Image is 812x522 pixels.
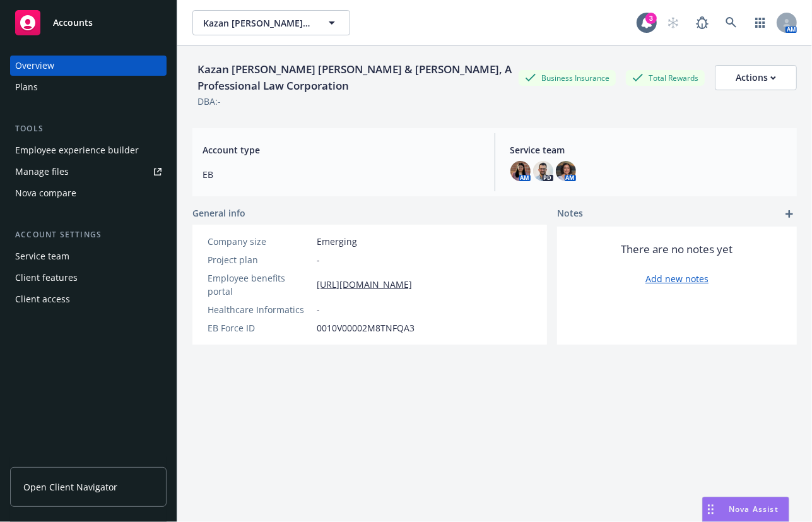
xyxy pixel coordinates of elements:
[690,10,715,35] a: Report a Bug
[15,183,76,203] div: Nova compare
[10,56,167,76] a: Overview
[15,140,139,160] div: Employee experience builder
[645,13,657,24] div: 3
[15,56,54,76] div: Overview
[203,16,312,30] span: Kazan [PERSON_NAME] [PERSON_NAME] & [PERSON_NAME], A Professional Law Corporation
[556,161,576,181] img: photo
[719,10,744,35] a: Search
[645,272,709,285] a: Add new notes
[10,140,167,160] a: Employee experience builder
[621,242,733,257] span: There are no notes yet
[203,143,480,157] span: Account type
[208,271,312,298] div: Employee benefits portal
[203,168,480,181] span: EB
[192,61,519,95] div: Kazan [PERSON_NAME] [PERSON_NAME] & [PERSON_NAME], A Professional Law Corporation
[53,18,93,28] span: Accounts
[736,66,776,90] div: Actions
[729,504,779,514] span: Nova Assist
[702,497,789,522] button: Nova Assist
[208,235,312,248] div: Company size
[510,161,531,181] img: photo
[10,5,167,40] a: Accounts
[317,253,320,266] span: -
[15,162,69,182] div: Manage files
[782,206,797,222] a: add
[192,206,245,220] span: General info
[533,161,553,181] img: photo
[197,95,221,108] div: DBA: -
[15,246,69,266] div: Service team
[317,303,320,316] span: -
[10,162,167,182] a: Manage files
[10,228,167,241] div: Account settings
[317,235,357,248] span: Emerging
[317,321,415,335] span: 0010V00002M8TNFQA3
[208,303,312,316] div: Healthcare Informatics
[10,77,167,97] a: Plans
[519,70,616,86] div: Business Insurance
[208,253,312,266] div: Project plan
[10,289,167,309] a: Client access
[10,122,167,135] div: Tools
[15,289,70,309] div: Client access
[15,268,78,288] div: Client features
[557,206,583,222] span: Notes
[10,268,167,288] a: Client features
[748,10,773,35] a: Switch app
[10,246,167,266] a: Service team
[15,77,38,97] div: Plans
[715,65,797,90] button: Actions
[703,497,719,521] div: Drag to move
[317,278,412,291] a: [URL][DOMAIN_NAME]
[10,183,167,203] a: Nova compare
[661,10,686,35] a: Start snowing
[23,480,117,494] span: Open Client Navigator
[192,10,350,35] button: Kazan [PERSON_NAME] [PERSON_NAME] & [PERSON_NAME], A Professional Law Corporation
[510,143,787,157] span: Service team
[626,70,705,86] div: Total Rewards
[208,321,312,335] div: EB Force ID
